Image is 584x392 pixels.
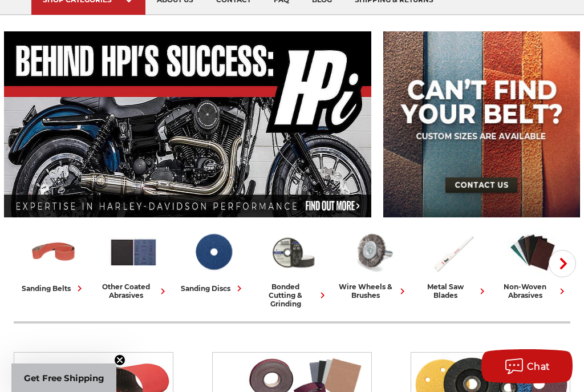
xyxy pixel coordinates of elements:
div: non-woven abrasives [497,282,568,300]
a: non-woven abrasives [497,228,568,300]
div: wire wheels & brushes [338,282,408,300]
img: Bonded Cutting & Grinding [268,228,318,277]
a: sanding discs [178,228,249,294]
button: Next [549,250,576,277]
img: Other Coated Abrasives [108,228,159,277]
img: promo banner for custom belts. [383,31,581,217]
img: Wire Wheels & Brushes [348,228,398,277]
button: Chat [481,349,573,383]
div: other coated abrasives [98,282,169,300]
img: Banner for an interview featuring Horsepower Inc who makes Harley performance upgrades featured o... [4,31,371,217]
div: sanding belts [22,282,86,294]
a: metal saw blades [417,228,488,300]
div: sanding discs [181,282,245,294]
a: other coated abrasives [98,228,169,300]
a: sanding belts [18,228,89,294]
button: Close teaser [114,354,125,366]
div: bonded cutting & grinding [258,282,328,308]
img: Sanding Belts [29,228,79,277]
img: Metal Saw Blades [428,228,478,277]
img: Sanding Discs [188,228,238,277]
a: wire wheels & brushes [338,228,408,300]
img: Non-woven Abrasives [508,228,558,277]
span: Chat [527,361,550,372]
span: Get Free Shipping [24,373,104,383]
div: Get Free ShippingClose teaser [11,363,116,392]
div: metal saw blades [417,282,488,300]
a: bonded cutting & grinding [258,228,328,308]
